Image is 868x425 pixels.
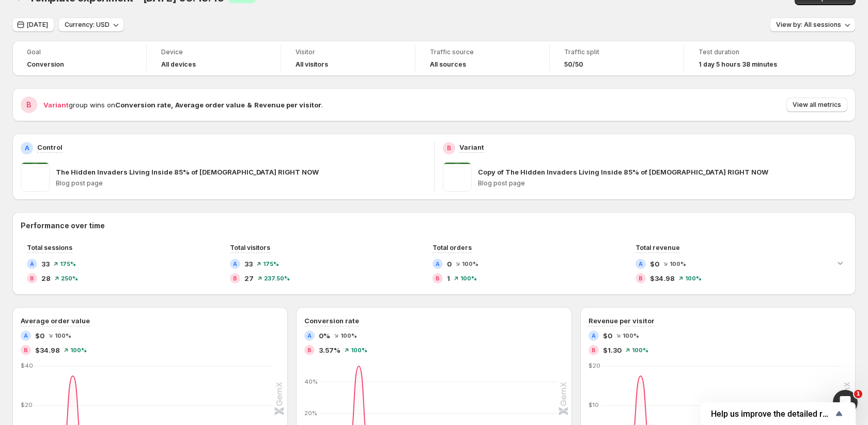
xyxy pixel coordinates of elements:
[27,48,132,56] span: Goal
[833,390,858,415] iframe: Intercom live chat
[24,333,28,339] h2: A
[304,378,318,385] text: 40%
[447,273,450,284] span: 1
[603,330,612,341] span: $0
[37,142,63,152] p: Control
[770,18,856,32] button: View by: All sessions
[161,47,266,70] a: DeviceAll devices
[447,259,452,269] span: 0
[351,347,367,353] span: 100%
[699,47,804,70] a: Test duration1 day 5 hours 38 minutes
[636,244,680,251] span: Total revenue
[263,261,279,267] span: 175%
[319,330,330,341] span: 0%
[460,275,477,281] span: 100%
[115,101,171,109] strong: Conversion rate
[27,47,132,70] a: GoalConversion
[171,101,173,109] strong: ,
[25,144,29,152] h2: A
[58,18,124,32] button: Currency: USD
[296,47,400,70] a: VisitorAll visitors
[632,347,648,353] span: 100%
[175,101,245,109] strong: Average order value
[432,244,472,251] span: Total orders
[833,256,847,270] button: Expand chart
[319,345,340,355] span: 3.57%
[639,275,643,281] h2: B
[443,163,472,192] img: Copy of The Hidden Invaders Living Inside 85% of Americans RIGHT NOW
[161,48,266,56] span: Device
[670,261,686,267] span: 100%
[786,98,847,112] button: View all metrics
[43,101,323,109] span: group wins on .
[478,179,848,187] p: Blog post page
[436,275,440,281] h2: B
[21,163,50,192] img: The Hidden Invaders Living Inside 85% of Americans RIGHT NOW
[564,47,669,70] a: Traffic split50/50
[650,259,659,269] span: $0
[230,244,270,251] span: Total visitors
[264,275,290,281] span: 237.50%
[244,259,253,269] span: 33
[43,101,69,109] span: Variant
[462,261,478,267] span: 100%
[478,167,768,177] p: Copy of The Hidden Invaders Living Inside 85% of [DEMOGRAPHIC_DATA] RIGHT NOW
[21,221,847,231] h2: Performance over time
[60,261,76,267] span: 175%
[592,333,596,339] h2: A
[699,60,777,69] span: 1 day 5 hours 38 minutes
[254,101,321,109] strong: Revenue per visitor
[711,407,845,420] button: Show survey - Help us improve the detailed report for A/B campaigns
[430,47,535,70] a: Traffic sourceAll sources
[30,261,34,267] h2: A
[24,347,28,353] h2: B
[296,60,328,69] h4: All visitors
[304,410,317,417] text: 20%
[161,60,196,69] h4: All devices
[41,273,51,284] span: 28
[296,48,400,56] span: Visitor
[41,259,50,269] span: 33
[35,345,60,355] span: $34.98
[21,362,33,369] text: $40
[699,48,804,56] span: Test duration
[27,21,48,29] span: [DATE]
[564,48,669,56] span: Traffic split
[776,21,841,29] span: View by: All sessions
[26,100,32,110] h2: B
[430,48,535,56] span: Traffic source
[56,167,319,177] p: The Hidden Invaders Living Inside 85% of [DEMOGRAPHIC_DATA] RIGHT NOW
[12,18,54,32] button: [DATE]
[588,362,600,369] text: $20
[21,316,90,326] h3: Average order value
[711,409,833,419] span: Help us improve the detailed report for A/B campaigns
[564,60,583,69] span: 50/50
[21,401,33,408] text: $20
[592,347,596,353] h2: B
[854,390,862,398] span: 1
[639,261,643,267] h2: A
[30,275,34,281] h2: B
[307,333,312,339] h2: A
[233,261,237,267] h2: A
[35,330,44,341] span: $0
[233,275,237,281] h2: B
[27,244,72,251] span: Total sessions
[247,101,252,109] strong: &
[459,142,484,152] p: Variant
[447,144,451,152] h2: B
[793,101,841,109] span: View all metrics
[650,273,675,284] span: $34.98
[65,21,110,29] span: Currency: USD
[61,275,78,281] span: 250%
[685,275,702,281] span: 100%
[340,333,357,339] span: 100%
[588,316,655,326] h3: Revenue per visitor
[56,179,426,187] p: Blog post page
[55,333,71,339] span: 100%
[430,60,466,69] h4: All sources
[27,60,64,69] span: Conversion
[307,347,312,353] h2: B
[244,273,254,284] span: 27
[436,261,440,267] h2: A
